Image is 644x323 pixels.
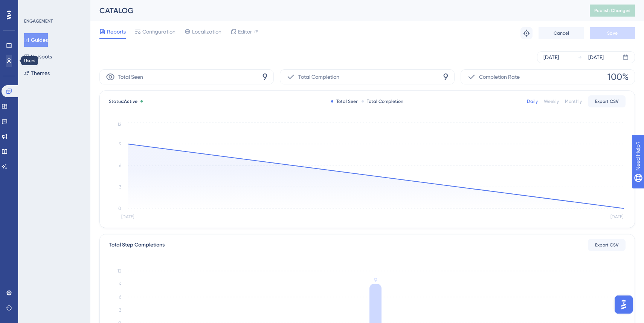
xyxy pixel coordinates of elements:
tspan: 12 [118,122,121,127]
span: Status: [109,98,137,104]
div: Total Seen [331,98,359,104]
span: Publish Changes [594,8,630,14]
button: Save [590,27,635,39]
tspan: 0 [118,206,121,211]
span: Cancel [554,30,569,36]
span: Active [124,99,137,104]
button: Export CSV [588,95,626,107]
span: Save [607,30,618,36]
tspan: 6 [119,163,121,168]
span: 9 [262,71,267,83]
tspan: 3 [119,308,121,313]
span: Need Help? [18,2,47,11]
button: Themes [24,66,50,80]
tspan: 12 [118,268,121,274]
div: CATALOG [99,5,571,16]
span: Export CSV [595,242,619,248]
span: Localization [192,27,221,36]
div: Daily [527,98,538,104]
div: [DATE] [588,53,604,62]
tspan: 9 [119,282,121,287]
iframe: UserGuiding AI Assistant Launcher [612,293,635,316]
div: Total Step Completions [109,240,165,250]
span: Configuration [142,27,175,36]
span: Reports [107,27,126,36]
tspan: [DATE] [610,214,623,219]
div: Weekly [544,98,559,104]
span: Export CSV [595,98,619,104]
span: Total Seen [118,72,143,81]
div: Total Completion [362,98,403,104]
div: ENGAGEMENT [24,18,53,24]
button: Publish Changes [590,5,635,17]
tspan: 9 [374,277,377,284]
span: Completion Rate [479,72,520,81]
span: Total Completion [298,72,339,81]
tspan: [DATE] [121,214,134,219]
button: Cancel [539,27,584,39]
button: Guides [24,33,48,47]
div: Monthly [565,98,582,104]
button: Hotspots [24,50,52,63]
tspan: 6 [119,294,121,300]
tspan: 3 [119,184,121,190]
span: 9 [443,71,448,83]
button: Export CSV [588,239,626,251]
span: 100% [607,71,629,83]
span: Editor [238,27,252,36]
div: [DATE] [543,53,559,62]
tspan: 9 [119,141,121,147]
